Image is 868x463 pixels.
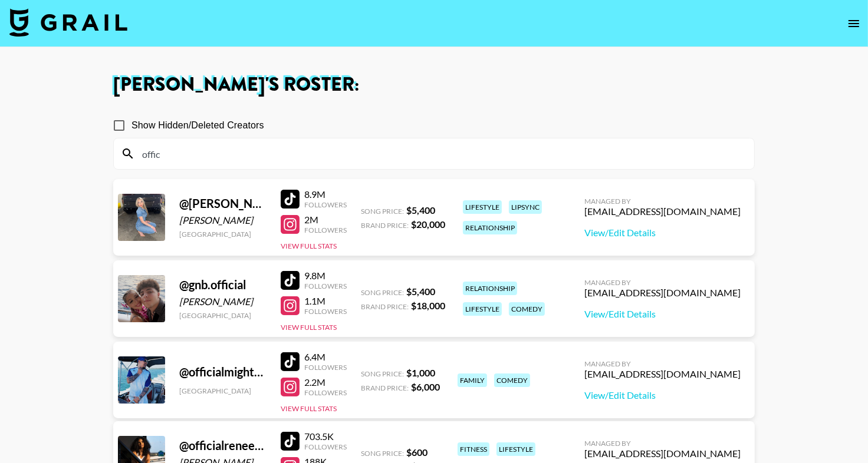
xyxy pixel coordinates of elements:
h1: [PERSON_NAME] 's Roster: [113,75,755,94]
div: [EMAIL_ADDRESS][DOMAIN_NAME] [584,287,741,299]
div: @ officialmightyduck [179,365,267,379]
input: Search by User Name [135,144,747,163]
div: Managed By [584,439,741,448]
div: 2M [304,214,347,226]
a: View/Edit Details [584,389,741,401]
div: comedy [494,373,530,387]
span: Brand Price: [361,221,409,230]
div: [GEOGRAPHIC_DATA] [179,311,267,320]
strong: $ 1,000 [406,367,435,378]
div: Managed By [584,197,741,206]
span: Song Price: [361,449,404,458]
div: @ officialreneeharmoni [179,438,267,453]
div: [EMAIL_ADDRESS][DOMAIN_NAME] [584,368,741,380]
div: 9.8M [304,270,347,282]
div: @ gnb.official [179,277,267,292]
span: Song Price: [361,288,404,297]
div: lifestyle [497,442,535,456]
button: open drawer [842,12,866,35]
div: relationship [463,282,517,295]
div: relationship [463,221,517,234]
div: Managed By [584,359,741,368]
div: comedy [509,302,545,316]
button: View Full Stats [281,404,337,413]
div: lipsync [509,200,542,214]
span: Brand Price: [361,302,409,311]
span: Show Hidden/Deleted Creators [131,118,264,133]
a: View/Edit Details [584,308,741,320]
img: Grail Talent [9,8,127,37]
span: Song Price: [361,207,404,216]
div: Followers [304,307,347,316]
div: Followers [304,226,347,234]
strong: $ 6,000 [411,381,440,392]
div: Followers [304,442,347,451]
span: Song Price: [361,369,404,378]
div: [GEOGRAPHIC_DATA] [179,386,267,395]
div: [PERSON_NAME] [179,214,267,226]
div: Followers [304,200,347,209]
div: lifestyle [463,302,502,316]
span: Brand Price: [361,383,409,392]
div: Followers [304,363,347,372]
div: Followers [304,388,347,397]
strong: $ 18,000 [411,300,445,311]
div: 1.1M [304,295,347,307]
div: Followers [304,282,347,290]
button: View Full Stats [281,323,337,332]
div: family [458,373,487,387]
div: [EMAIL_ADDRESS][DOMAIN_NAME] [584,206,741,217]
a: View/Edit Details [584,227,741,239]
div: Managed By [584,278,741,287]
div: [EMAIL_ADDRESS][DOMAIN_NAME] [584,448,741,459]
strong: $ 5,400 [406,286,435,297]
div: 6.4M [304,351,347,363]
strong: $ 600 [406,447,428,458]
div: 703.5K [304,431,347,442]
strong: $ 20,000 [411,219,445,230]
div: [GEOGRAPHIC_DATA] [179,230,267,239]
div: 8.9M [304,188,347,200]
div: fitness [458,442,489,456]
strong: $ 5,400 [406,204,435,216]
button: View Full Stats [281,242,337,250]
div: 2.2M [304,376,347,388]
div: lifestyle [463,200,502,214]
div: [PERSON_NAME] [179,296,267,307]
div: @ [PERSON_NAME].official [179,196,267,211]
